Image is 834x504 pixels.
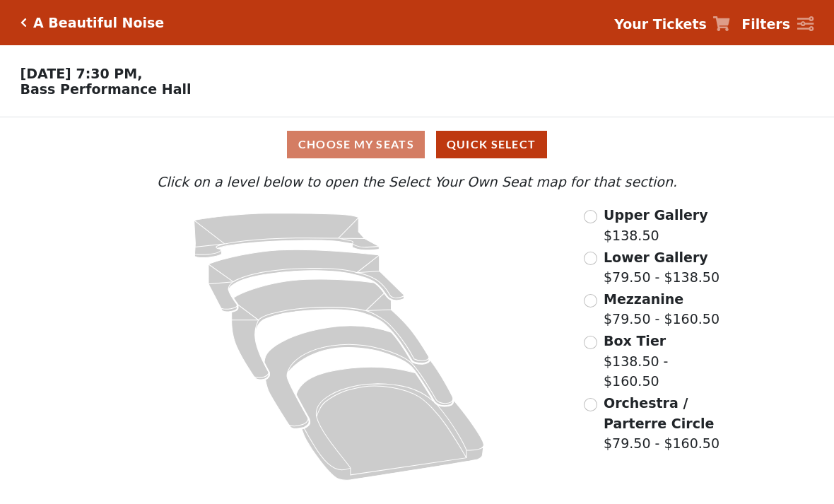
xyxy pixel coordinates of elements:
[614,16,707,32] strong: Your Tickets
[604,207,708,223] span: Upper Gallery
[604,289,720,329] label: $79.50 - $160.50
[604,331,720,392] label: $138.50 - $160.50
[604,247,720,288] label: $79.50 - $138.50
[20,18,27,28] a: Click here to go back to filters
[604,395,714,431] span: Orchestra / Parterre Circle
[33,15,164,31] h5: A Beautiful Noise
[296,368,483,481] path: Orchestra / Parterre Circle - Seats Available: 27
[436,131,547,158] button: Quick Select
[194,213,379,258] path: Upper Gallery - Seats Available: 288
[741,16,790,32] strong: Filters
[604,333,666,348] span: Box Tier
[604,250,708,265] span: Lower Gallery
[114,172,720,192] p: Click on a level below to open the Select Your Own Seat map for that section.
[604,291,683,307] span: Mezzanine
[741,14,814,35] a: Filters
[604,205,708,245] label: $138.50
[604,393,720,454] label: $79.50 - $160.50
[614,14,730,35] a: Your Tickets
